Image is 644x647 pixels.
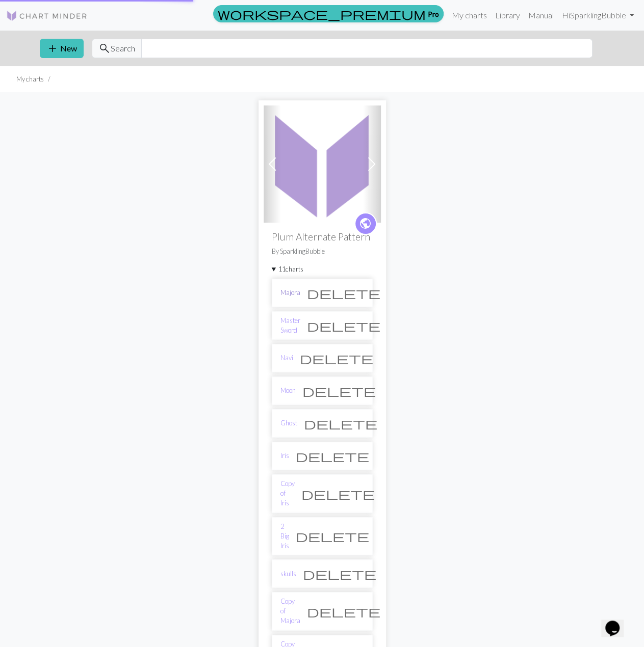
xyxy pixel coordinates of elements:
a: 2 Big Iris [280,522,289,551]
button: Delete chart [296,564,383,583]
a: Moon [280,386,296,395]
summary: 11charts [272,264,373,274]
span: delete [302,384,376,398]
button: Delete chart [293,348,380,368]
a: Library [491,5,524,25]
a: Master Sword [280,316,300,335]
span: search [98,41,111,56]
button: Delete chart [289,446,376,466]
a: Iris [280,451,289,461]
button: New [40,39,84,58]
span: delete [307,604,380,618]
h2: Plum Alternate Pattern [272,231,373,242]
img: Logo [6,10,88,22]
a: Ghost [280,418,297,428]
button: Delete chart [297,414,384,433]
span: delete [307,318,380,333]
iframe: chat widget [601,606,634,637]
a: Navi [280,353,293,363]
img: Majora [264,105,381,223]
a: Copy of Majora [280,597,300,626]
button: Delete chart [295,484,381,503]
li: My charts [16,74,44,84]
span: delete [296,449,369,463]
p: By SparklingBubble [272,247,373,256]
span: workspace_premium [218,7,426,21]
a: skulls [280,569,296,579]
span: Search [111,42,135,55]
span: delete [307,286,380,300]
button: Delete chart [300,602,387,621]
a: Majora [280,288,300,298]
span: delete [296,529,369,543]
span: public [359,215,372,231]
span: delete [300,351,373,365]
button: Delete chart [289,526,376,546]
button: Delete chart [300,283,387,303]
i: public [359,213,372,234]
a: Majora [264,158,381,168]
button: Delete chart [300,316,387,335]
a: Pro [213,5,444,22]
span: add [46,41,59,56]
span: delete [301,487,375,501]
button: Delete chart [296,381,382,400]
a: My charts [448,5,491,25]
a: Manual [524,5,558,25]
a: HiSparklingBubble [558,5,638,25]
span: delete [303,567,376,581]
a: Copy of Iris [280,479,295,508]
a: public [354,212,377,235]
span: delete [304,416,377,430]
